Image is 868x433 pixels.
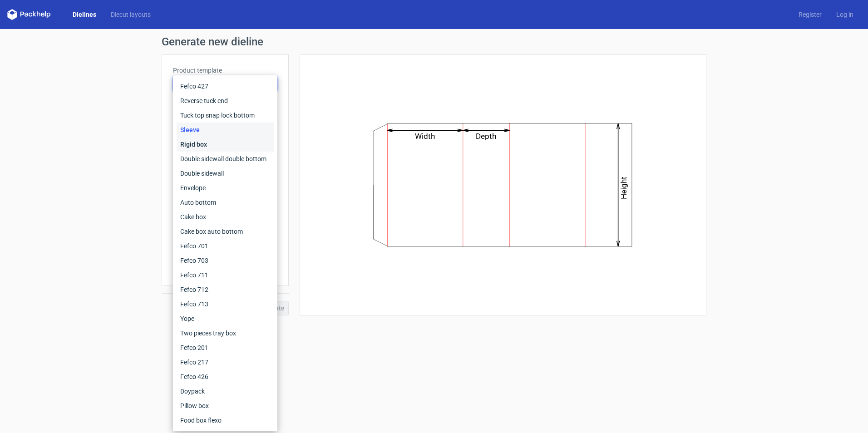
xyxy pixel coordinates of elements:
div: Fefco 711 [177,268,274,282]
div: Tuck top snap lock bottom [177,108,274,123]
div: Fefco 427 [177,79,274,93]
a: Diecut layouts [104,10,158,19]
div: Fefco 712 [177,282,274,297]
a: Log in [829,10,861,19]
a: Dielines [65,10,104,19]
div: Envelope [177,181,274,195]
div: Two pieces tray box [177,326,274,340]
div: Reverse tuck end [177,93,274,108]
a: Register [791,10,829,19]
div: Fefco 217 [177,355,274,369]
div: Double sidewall double bottom [177,152,274,166]
div: Pillow box [177,399,274,413]
div: Fefco 703 [177,253,274,268]
text: Width [415,132,435,141]
text: Depth [476,132,497,141]
div: Rigid box [177,137,274,152]
div: Yope [177,311,274,326]
text: Height [620,177,629,199]
div: Cake box auto bottom [177,224,274,239]
div: Fefco 701 [177,239,274,253]
div: Food box flexo [177,413,274,428]
div: Double sidewall [177,166,274,181]
div: Fefco 713 [177,297,274,311]
div: Auto bottom [177,195,274,210]
label: Product template [173,66,277,75]
div: Fefco 426 [177,369,274,384]
div: Sleeve [177,123,274,137]
div: Fefco 201 [177,340,274,355]
h1: Generate new dieline [162,36,706,47]
div: Doypack [177,384,274,399]
div: Cake box [177,210,274,224]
